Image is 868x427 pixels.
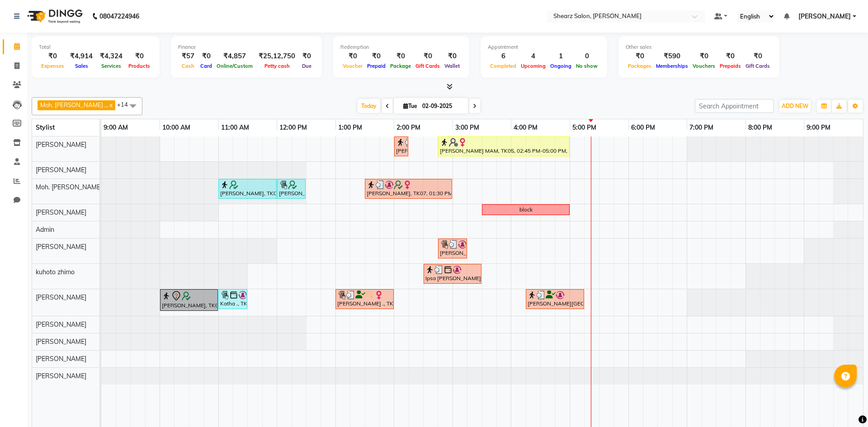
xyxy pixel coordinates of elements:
[219,180,276,197] div: [PERSON_NAME], TK06, 11:00 AM-12:00 PM, Haircut By Sr.Stylist - [DEMOGRAPHIC_DATA]
[717,63,743,69] span: Prepaids
[527,291,583,308] div: [PERSON_NAME][GEOGRAPHIC_DATA], 04:15 PM-05:15 PM, Haircut By Master Stylist- [DEMOGRAPHIC_DATA]
[548,51,574,61] div: 1
[570,121,599,134] a: 5:00 PM
[695,99,774,113] input: Search Appointment
[654,63,690,69] span: Memberships
[39,43,152,51] div: Total
[36,320,86,328] span: [PERSON_NAME]
[255,51,299,61] div: ₹25,12,750
[336,291,393,308] div: [PERSON_NAME] ., TK01, 01:00 PM-02:00 PM, Haircut By Master Stylist- [DEMOGRAPHIC_DATA]
[519,51,548,61] div: 4
[36,123,55,131] span: Stylist
[511,121,540,134] a: 4:00 PM
[39,63,66,69] span: Expenses
[340,51,365,61] div: ₹0
[36,338,86,346] span: [PERSON_NAME]
[574,51,600,61] div: 0
[99,4,139,29] b: 08047224946
[198,63,214,69] span: Card
[340,43,462,51] div: Redemption
[117,101,135,108] span: +14
[413,63,442,69] span: Gift Cards
[40,101,108,108] span: Moh. [PERSON_NAME] ...
[178,51,198,61] div: ₹57
[687,121,716,134] a: 7:00 PM
[654,51,690,61] div: ₹590
[488,63,519,69] span: Completed
[262,63,292,69] span: Petty cash
[365,51,388,61] div: ₹0
[101,121,130,134] a: 9:00 AM
[36,183,108,191] span: Moh. [PERSON_NAME] ...
[830,391,859,418] iframe: chat widget
[66,51,96,61] div: ₹4,914
[629,121,657,134] a: 6:00 PM
[395,138,407,155] div: [PERSON_NAME], TK09, 02:00 PM-02:15 PM, Eyebrow threading
[690,63,717,69] span: Vouchers
[743,63,772,69] span: Gift Cards
[161,291,217,310] div: [PERSON_NAME], TK04, 10:00 AM-11:00 AM, Haircut By Master Stylist- [DEMOGRAPHIC_DATA]
[36,141,86,149] span: [PERSON_NAME]
[388,51,413,61] div: ₹0
[626,43,772,51] div: Other sales
[277,121,309,134] a: 12:00 PM
[626,51,654,61] div: ₹0
[198,51,214,61] div: ₹0
[442,63,462,69] span: Wallet
[690,51,717,61] div: ₹0
[804,121,833,134] a: 9:00 PM
[782,103,808,109] span: ADD NEW
[160,121,193,134] a: 10:00 AM
[394,121,423,134] a: 2:00 PM
[36,268,75,276] span: kuhoto zhimo
[278,180,305,197] div: [PERSON_NAME], TK06, 12:00 PM-12:30 PM, Sr. [PERSON_NAME] crafting
[365,63,388,69] span: Prepaid
[36,293,86,301] span: [PERSON_NAME]
[420,99,465,113] input: 2025-09-02
[425,265,481,282] div: Ipsa [PERSON_NAME] ., TK08, 02:30 PM-03:30 PM, Premium bombshell pedicure
[39,51,66,61] div: ₹0
[743,51,772,61] div: ₹0
[336,121,364,134] a: 1:00 PM
[36,372,86,380] span: [PERSON_NAME]
[178,43,315,51] div: Finance
[73,63,90,69] span: Sales
[36,208,86,216] span: [PERSON_NAME]
[214,63,255,69] span: Online/Custom
[519,206,533,214] div: block
[717,51,743,61] div: ₹0
[798,12,851,21] span: [PERSON_NAME]
[488,43,600,51] div: Appointment
[219,121,251,134] a: 11:00 AM
[36,243,86,251] span: [PERSON_NAME]
[300,63,314,69] span: Due
[746,121,774,134] a: 8:00 PM
[488,51,519,61] div: 6
[574,63,600,69] span: No show
[214,51,255,61] div: ₹4,857
[126,63,152,69] span: Products
[388,63,413,69] span: Package
[99,63,123,69] span: Services
[36,355,86,363] span: [PERSON_NAME]
[442,51,462,61] div: ₹0
[439,240,466,257] div: [PERSON_NAME], TK07, 02:45 PM-03:15 PM, Eyebrow threading,Upperlip threading
[108,101,113,108] a: x
[36,225,54,234] span: Admin
[548,63,574,69] span: Ongoing
[96,51,126,61] div: ₹4,324
[23,4,85,29] img: logo
[519,63,548,69] span: Upcoming
[366,180,451,197] div: [PERSON_NAME], TK07, 01:30 PM-03:00 PM, Touch-up 2 inch - Majirel
[299,51,315,61] div: ₹0
[36,166,86,174] span: [PERSON_NAME]
[439,138,569,155] div: [PERSON_NAME] MAM, TK05, 02:45 PM-05:00 PM, Cirepil Roll On Wax,[PERSON_NAME] essential Mineral f...
[358,99,380,113] span: Today
[401,103,420,109] span: Tue
[453,121,481,134] a: 3:00 PM
[626,63,654,69] span: Packages
[219,291,246,308] div: Katha ., TK02, 11:00 AM-11:30 AM, Kerastase Fusion dose Treatment
[413,51,442,61] div: ₹0
[340,63,365,69] span: Voucher
[126,51,152,61] div: ₹0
